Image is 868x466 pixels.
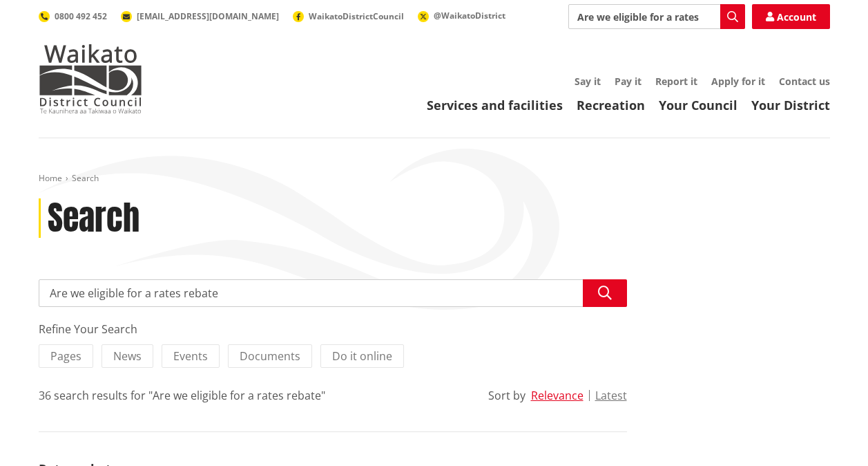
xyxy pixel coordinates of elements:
[418,10,505,21] a: @WaikatoDistrict
[659,97,737,113] a: Your Council
[39,44,142,113] img: Waikato District Council - Te Kaunihera aa Takiwaa o Waikato
[55,10,107,22] span: 0800 492 452
[50,348,81,364] span: Pages
[575,75,601,88] a: Say it
[531,389,584,402] button: Relevance
[752,4,830,29] a: Account
[711,75,765,88] a: Apply for it
[39,10,107,22] a: 0800 492 452
[434,10,505,21] span: @WaikatoDistrict
[779,75,830,88] a: Contact us
[595,389,627,402] button: Latest
[293,10,404,22] a: WaikatoDistrictCouncil
[655,75,697,88] a: Report it
[577,97,645,113] a: Recreation
[240,348,300,364] span: Documents
[427,97,563,113] a: Services and facilities
[48,198,139,239] h1: Search
[113,348,142,364] span: News
[751,97,830,113] a: Your District
[173,348,208,364] span: Events
[332,348,392,364] span: Do it online
[39,279,627,307] input: Search input
[121,10,279,22] a: [EMAIL_ADDRESS][DOMAIN_NAME]
[309,10,404,22] span: WaikatoDistrictCouncil
[488,387,525,404] div: Sort by
[39,172,62,184] a: Home
[568,4,745,29] input: Search input
[39,173,830,185] nav: breadcrumb
[615,75,642,88] a: Pay it
[39,321,627,337] div: Refine Your Search
[137,10,279,22] span: [EMAIL_ADDRESS][DOMAIN_NAME]
[72,172,99,184] span: Search
[39,387,325,404] div: 36 search results for "Are we eligible for a rates rebate"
